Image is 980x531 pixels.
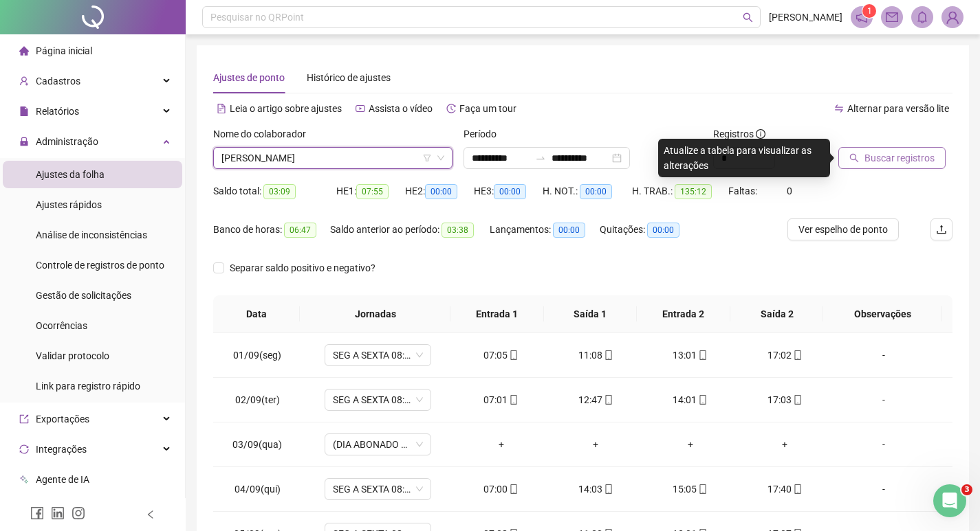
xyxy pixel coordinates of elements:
[450,295,544,333] th: Entrada 1
[224,260,381,275] span: Separar saldo positivo e negativo?
[654,437,727,452] div: +
[300,295,450,333] th: Jornadas
[637,295,730,333] th: Entrada 2
[464,126,505,142] label: Período
[792,395,803,405] span: mobile
[336,183,405,199] div: HE 1:
[823,295,941,333] th: Observações
[437,154,445,162] span: down
[769,10,842,25] span: [PERSON_NAME]
[743,12,753,23] span: search
[51,506,65,520] span: linkedin
[465,437,538,452] div: +
[19,46,29,56] span: home
[798,222,888,237] span: Ver espelho de ponto
[600,222,696,238] div: Quitações:
[654,482,727,497] div: 15:05
[465,392,538,407] div: 07:01
[213,183,336,199] div: Saldo total:
[843,482,924,497] div: -
[508,350,519,360] span: mobile
[508,484,519,494] span: mobile
[36,169,105,180] span: Ajustes da folha
[232,439,282,450] span: 03/09(qua)
[602,395,613,405] span: mobile
[333,434,423,455] span: (DIA ABONADO PARCIALMENTE)
[936,224,947,235] span: upload
[834,306,930,321] span: Observações
[19,414,29,424] span: export
[787,185,792,196] span: 0
[36,381,140,392] span: Link para registro rápido
[213,222,330,238] div: Banco de horas:
[787,218,899,240] button: Ver espelho de ponto
[36,414,89,425] span: Exportações
[843,392,924,407] div: -
[916,11,928,23] span: bell
[235,484,281,495] span: 04/09(qui)
[559,348,632,363] div: 11:08
[543,183,632,199] div: H. NOT.:
[886,11,898,23] span: mail
[849,153,859,163] span: search
[36,106,79,117] span: Relatórios
[36,260,164,271] span: Controle de registros de ponto
[675,184,712,199] span: 135:12
[792,350,803,360] span: mobile
[333,479,423,499] span: SEG A SEXTA 08:00;11:00;13:00;18:00
[728,185,759,196] span: Faltas:
[697,350,708,360] span: mobile
[233,350,281,361] span: 01/09(seg)
[654,348,727,363] div: 13:01
[602,484,613,494] span: mobile
[19,444,29,454] span: sync
[843,348,924,363] div: -
[217,104,226,113] span: file-text
[446,104,456,113] span: history
[465,482,538,497] div: 07:00
[580,184,612,199] span: 00:00
[459,103,516,114] span: Faça um tour
[30,506,44,520] span: facebook
[36,350,109,361] span: Validar protocolo
[749,482,822,497] div: 17:40
[749,392,822,407] div: 17:03
[942,7,963,27] img: 62853
[838,147,946,169] button: Buscar registros
[263,184,296,199] span: 03:09
[146,510,155,519] span: left
[843,437,924,452] div: -
[465,348,538,363] div: 07:05
[235,394,280,405] span: 02/09(ter)
[36,45,92,56] span: Página inicial
[213,72,285,83] span: Ajustes de ponto
[36,199,102,210] span: Ajustes rápidos
[230,103,342,114] span: Leia o artigo sobre ajustes
[423,154,431,162] span: filter
[333,345,423,365] span: SEG A SEXTA 08:00;11:00;13:00;18:00
[856,11,868,23] span: notification
[535,152,546,163] span: swap-right
[697,484,708,494] span: mobile
[36,474,89,485] span: Agente de IA
[19,137,29,146] span: lock
[730,295,824,333] th: Saída 2
[36,290,131,301] span: Gestão de solicitações
[213,126,315,142] label: Nome do colaborador
[36,76,80,87] span: Cadastros
[36,229,147,240] span: Análise de inconsistências
[508,395,519,405] span: mobile
[425,184,457,199] span: 00:00
[654,392,727,407] div: 14:01
[697,395,708,405] span: mobile
[36,136,98,147] span: Administração
[756,129,765,139] span: info-circle
[474,183,543,199] div: HE 3:
[602,350,613,360] span: mobile
[559,437,632,452] div: +
[867,6,872,16] span: 1
[559,392,632,407] div: 12:47
[658,139,830,177] div: Atualize a tabela para visualizar as alterações
[632,183,728,199] div: H. TRAB.:
[535,152,546,163] span: to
